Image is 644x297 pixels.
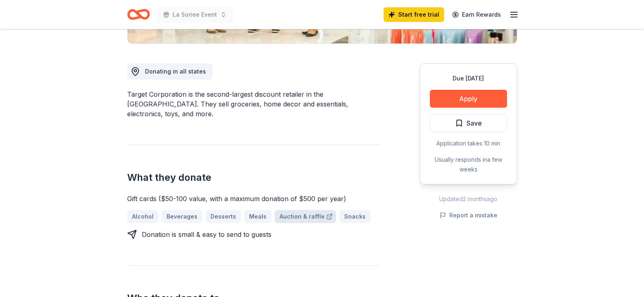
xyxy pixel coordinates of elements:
a: Home [127,5,150,24]
a: Earn Rewards [447,7,506,22]
div: Usually responds in a few weeks [430,155,507,174]
button: Save [430,114,507,132]
a: Beverages [162,210,202,223]
button: La Soriee Event [156,7,233,23]
a: Auction & raffle [275,210,336,223]
div: Donation is small & easy to send to guests [142,230,271,239]
button: Apply [430,90,507,108]
a: Meals [244,210,271,223]
h2: What they donate [127,171,381,184]
div: Gift cards ($50-100 value, with a maximum donation of $500 per year) [127,194,381,204]
div: Application takes 10 min [430,139,507,148]
span: La Soriee Event [173,10,217,20]
a: Snacks [339,210,371,223]
div: Due [DATE] [430,74,507,83]
div: Target Corporation is the second-largest discount retailer in the [GEOGRAPHIC_DATA]. They sell gr... [127,89,381,119]
a: Alcohol [127,210,158,223]
span: Save [466,118,482,128]
div: Updated 2 months ago [420,194,517,204]
span: Donating in all states [145,68,206,75]
button: Report a mistake [440,210,497,220]
a: Desserts [206,210,241,223]
a: Start free trial [384,7,444,22]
